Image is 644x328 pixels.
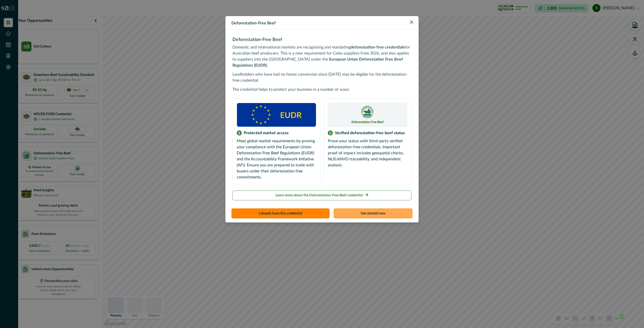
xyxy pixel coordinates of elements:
[350,45,405,49] strong: deforestation-free credentials
[232,36,412,43] h3: Deforestation-Free Beef
[408,18,416,26] button: Close
[328,138,407,168] p: Prove your status with third-party verified deforestation-free credentials. Important proof of im...
[231,208,330,218] button: I already have this credential
[232,86,412,92] p: The credential helps to protect your business in a number of ways:
[275,193,363,198] p: Learn more about the Deforestation-Free Beef credential
[620,309,623,324] div: Drag
[225,16,419,29] header: Deforestation-Free Beef
[335,130,405,136] p: Verified deforestation-free beef status
[232,191,412,200] a: Learn more about the Deforestation-Free Beef credential
[232,71,412,83] p: Landholders who have had no forest conversion since [DATE] may be eligible for the deforestation-...
[232,44,412,68] p: Domestic and international markets are recognising and mandating for Australian beef producers. T...
[619,304,644,328] iframe: Chat Widget
[237,138,316,180] p: Meet global market requirements by proving your compliance with the European Union Deforestation ...
[334,208,413,218] button: Get started now
[244,130,289,136] p: Protected market access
